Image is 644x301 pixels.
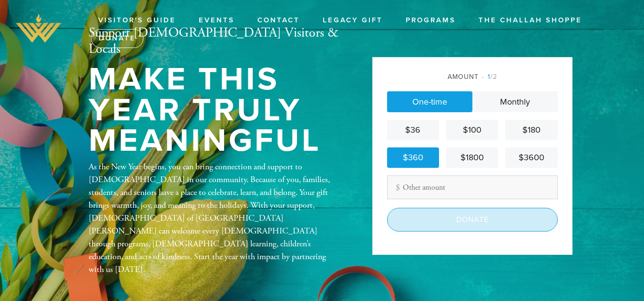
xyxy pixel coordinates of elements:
[446,120,498,140] a: $100
[316,11,390,29] a: Legacy Gift
[450,124,494,136] div: $100
[89,64,341,156] h1: Make This Year Truly Meaningful
[391,151,435,164] div: $360
[505,120,557,140] a: $180
[488,73,491,81] span: 1
[89,160,341,276] div: As the New Year begins, you can bring connection and support to [DEMOGRAPHIC_DATA] in our communi...
[509,151,553,164] div: $3600
[391,124,435,136] div: $36
[450,151,494,164] div: $1800
[505,147,557,168] a: $3600
[14,11,63,46] img: A10802_Chabad_Logo_AP%20%285%29%20-%20Edited.png
[471,11,589,29] a: The Challah Shoppe
[192,11,242,29] a: Events
[387,72,558,82] div: Amount
[250,11,307,29] a: Contact
[472,91,558,112] a: Monthly
[509,124,553,136] div: $180
[446,147,498,168] a: $1800
[91,11,183,29] a: Visitor's Guide
[387,120,439,140] a: $36
[387,208,558,232] input: Donate
[387,91,472,112] a: One-time
[91,29,143,48] a: Donate
[387,175,558,199] input: Other amount
[399,11,463,29] a: Programs
[482,73,497,81] span: /2
[387,147,439,168] a: $360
